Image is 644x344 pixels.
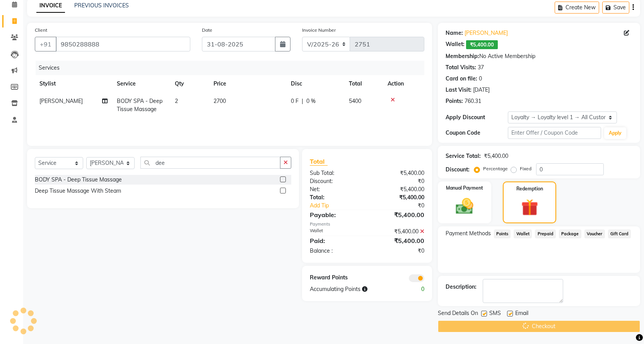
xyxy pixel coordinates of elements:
[367,210,430,219] div: ₹5,400.00
[473,86,490,94] div: [DATE]
[446,152,481,160] div: Service Total:
[478,63,484,72] div: 37
[514,229,532,238] span: Wallet
[56,37,190,51] input: Search by Name/Mobile/Email/Code
[446,185,483,192] label: Manual Payment
[35,37,56,51] button: +91
[367,177,430,185] div: ₹0
[209,75,286,92] th: Price
[35,75,112,92] th: Stylist
[446,52,632,60] div: No Active Membership
[310,221,424,228] div: Payments
[438,309,478,319] span: Send Details On
[398,285,430,293] div: 0
[310,157,328,166] span: Total
[515,309,528,319] span: Email
[304,185,367,193] div: Net:
[367,236,430,245] div: ₹5,400.00
[446,29,463,37] div: Name:
[484,152,508,160] div: ₹5,400.00
[117,98,162,113] span: BODY SPA - Deep Tissue Massage
[36,61,430,75] div: Services
[489,309,501,319] span: SMS
[446,97,463,105] div: Points:
[446,86,471,94] div: Last Visit:
[446,113,508,122] div: Apply Discount
[306,97,316,105] span: 0 %
[112,75,170,92] th: Service
[302,97,303,105] span: |
[367,185,430,193] div: ₹5,400.00
[584,229,605,238] span: Voucher
[446,52,479,60] div: Membership:
[516,185,543,192] label: Redemption
[520,165,531,172] label: Fixed
[140,157,280,169] input: Search or Scan
[378,202,430,210] div: ₹0
[349,98,361,104] span: 5400
[39,98,83,104] span: [PERSON_NAME]
[483,165,508,172] label: Percentage
[466,40,498,49] span: ₹5,400.00
[304,236,367,245] div: Paid:
[304,169,367,177] div: Sub Total:
[450,196,479,216] img: _cash.svg
[170,75,209,92] th: Qty
[304,274,367,282] div: Reward Points
[516,197,543,218] img: _gift.svg
[559,229,581,238] span: Package
[367,247,430,255] div: ₹0
[367,193,430,202] div: ₹5,400.00
[304,285,398,293] div: Accumulating Points
[35,27,47,34] label: Client
[304,247,367,255] div: Balance :
[304,228,367,236] div: Wallet
[214,98,226,104] span: 2700
[304,177,367,185] div: Discount:
[479,75,482,83] div: 0
[202,27,212,34] label: Date
[494,229,511,238] span: Points
[465,97,481,105] div: 760.31
[446,166,470,174] div: Discount:
[446,229,491,238] span: Payment Methods
[367,169,430,177] div: ₹5,400.00
[446,63,476,72] div: Total Visits:
[304,210,367,219] div: Payable:
[35,187,121,195] div: Deep Tissue Massage With Steam
[446,129,508,137] div: Coupon Code
[383,75,424,92] th: Action
[304,193,367,202] div: Total:
[35,176,122,184] div: BODY SPA - Deep Tissue Massage
[302,27,336,34] label: Invoice Number
[555,2,599,14] button: Create New
[291,97,299,105] span: 0 F
[465,29,508,37] a: [PERSON_NAME]
[367,228,430,236] div: ₹5,400.00
[344,75,383,92] th: Total
[446,75,477,83] div: Card on file:
[74,2,129,9] a: PREVIOUS INVOICES
[175,98,178,104] span: 2
[602,2,629,14] button: Save
[446,40,465,49] div: Wallet:
[608,229,631,238] span: Gift Card
[286,75,344,92] th: Disc
[604,127,626,139] button: Apply
[446,283,477,291] div: Description:
[535,229,556,238] span: Prepaid
[508,127,601,139] input: Enter Offer / Coupon Code
[304,202,378,210] a: Add Tip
